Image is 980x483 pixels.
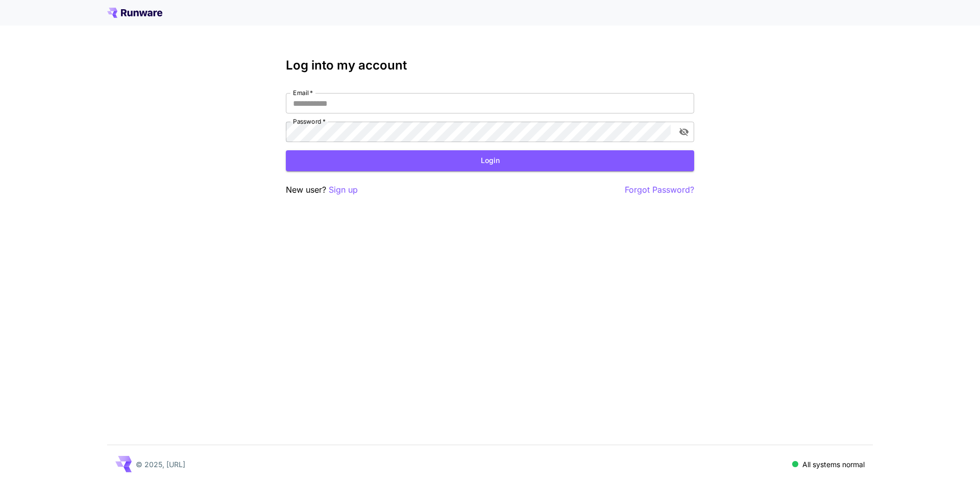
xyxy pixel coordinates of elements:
button: Forgot Password? [625,183,694,196]
label: Email [293,88,313,97]
button: Sign up [329,183,358,196]
p: All systems normal [802,459,865,470]
button: toggle password visibility [675,123,693,141]
label: Password [293,117,326,126]
button: Login [286,150,694,171]
p: © 2025, [URL] [136,459,185,470]
h3: Log into my account [286,58,694,73]
p: New user? [286,183,358,196]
